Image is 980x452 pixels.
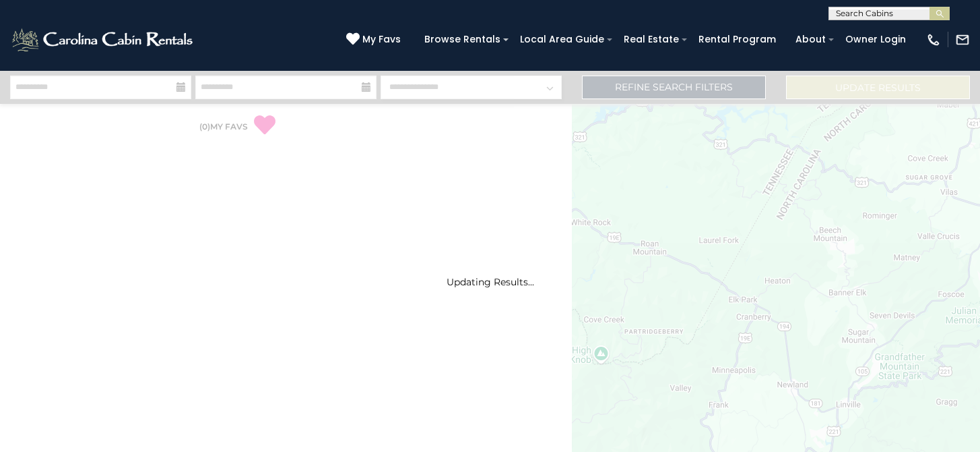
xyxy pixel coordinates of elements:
[362,32,401,47] span: My Favs
[955,32,970,47] img: mail-regular-white.png
[418,29,507,50] a: Browse Rentals
[10,26,197,53] img: White-1-2.png
[617,29,686,50] a: Real Estate
[513,29,611,50] a: Local Area Guide
[839,29,913,50] a: Owner Login
[789,29,832,50] a: About
[692,29,783,50] a: Rental Program
[926,32,941,47] img: phone-regular-white.png
[346,32,404,47] a: My Favs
